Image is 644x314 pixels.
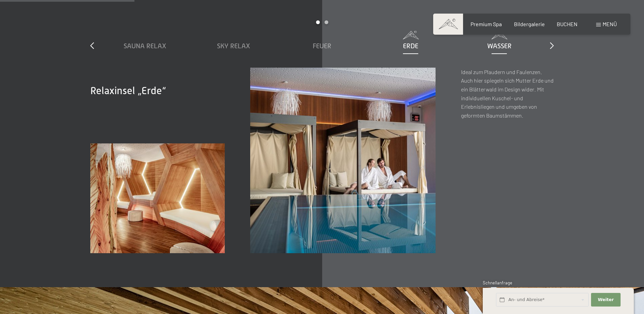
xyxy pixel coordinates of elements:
[217,42,250,50] span: Sky Relax
[90,85,166,97] span: Relaxinsel „Erde“
[487,42,512,50] span: Wasser
[124,42,166,50] span: Sauna Relax
[250,68,436,253] img: Ein Wellness-Urlaub in Südtirol – 7.700 m² Spa, 10 Saunen
[403,42,418,50] span: Erde
[483,280,512,285] span: Schnellanfrage
[461,68,554,120] p: Ideal zum Plaudern und Faulenzen. Auch hier spiegeln sich Mutter Erde und ein Blätterwald im Desi...
[313,42,331,50] span: Feuer
[557,21,577,27] a: BUCHEN
[325,20,328,24] div: Carousel Page 2
[100,20,544,31] div: Carousel Pagination
[514,21,545,27] a: Bildergalerie
[316,20,320,24] div: Carousel Page 1 (Current Slide)
[603,21,617,27] span: Menü
[591,293,620,307] button: Weiter
[598,297,614,303] span: Weiter
[471,21,502,27] a: Premium Spa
